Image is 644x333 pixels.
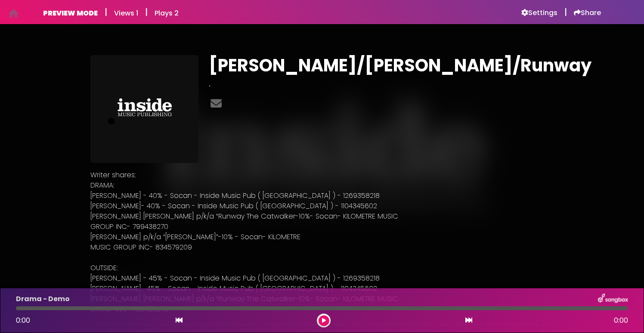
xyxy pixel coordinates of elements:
p: OUTSIDE: [90,263,554,273]
img: songbox-logo-white.png [598,293,628,305]
a: Share [574,9,601,17]
p: GROUP INC- 799438270 [90,222,554,232]
h5: | [145,7,148,17]
p: DRAMA: [90,180,554,191]
p: [PERSON_NAME] - 40% - Socan - Inside Music Pub ( [GEOGRAPHIC_DATA] ) - 1269358218 [90,191,554,201]
p: MUSIC GROUP INC- 834579209 [90,242,554,253]
h6: Views 1 [114,9,138,17]
h5: | [105,7,107,17]
p: [PERSON_NAME] [PERSON_NAME] p/k/a “Runway The Catwalker-10%- Socan- KILOMETRE MUSIC [90,211,554,222]
span: 0:00 [16,315,30,325]
a: Settings [521,9,557,17]
img: O697atJ8TX6doI4InJ0I [90,55,198,163]
p: [PERSON_NAME]- 40% - Socan - Inside Music Pub ( [GEOGRAPHIC_DATA] ) - 1104345602 [90,201,554,211]
p: [PERSON_NAME]- 45% - Socan - Inside Music Pub ( [GEOGRAPHIC_DATA] ) - 1104345602 [90,284,554,294]
h6: Plays 2 [155,9,179,17]
span: 0:00 [614,315,628,326]
h6: PREVIEW MODE [43,9,98,17]
p: [PERSON_NAME] p/k/a “[PERSON_NAME]”-10% - Socan- KILOMETRE [90,232,554,242]
p: Drama - Demo [16,294,70,304]
p: [PERSON_NAME] - 45% - Socan - Inside Music Pub ( [GEOGRAPHIC_DATA] ) - 1269358218 [90,273,554,284]
h3: . [209,79,554,89]
h5: | [564,7,567,17]
h1: [PERSON_NAME]/[PERSON_NAME]/Runway [209,55,554,76]
p: Writer shares: [90,170,554,180]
